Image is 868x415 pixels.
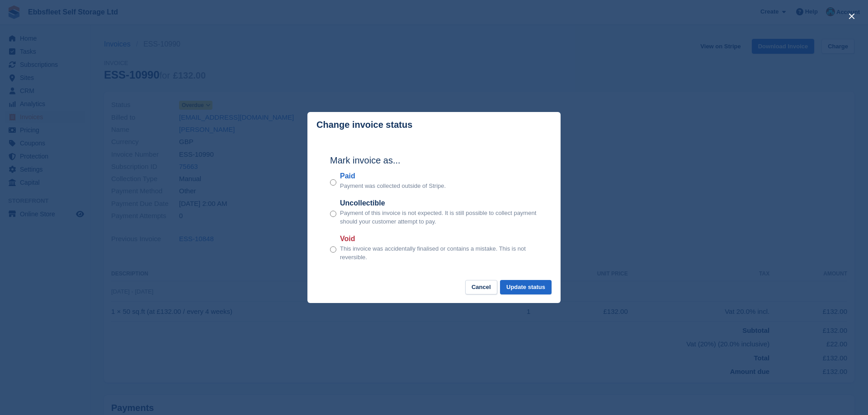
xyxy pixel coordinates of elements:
[500,280,552,295] button: Update status
[340,182,446,191] p: Payment was collected outside of Stripe.
[316,120,412,130] p: Change invoice status
[340,198,538,209] label: Uncollectible
[465,280,497,295] button: Cancel
[340,209,538,226] p: Payment of this invoice is not expected. It is still possible to collect payment should your cust...
[340,171,446,182] label: Paid
[330,154,538,167] h2: Mark invoice as...
[340,244,538,262] p: This invoice was accidentally finalised or contains a mistake. This is not reversible.
[844,9,859,23] button: close
[340,233,538,244] label: Void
